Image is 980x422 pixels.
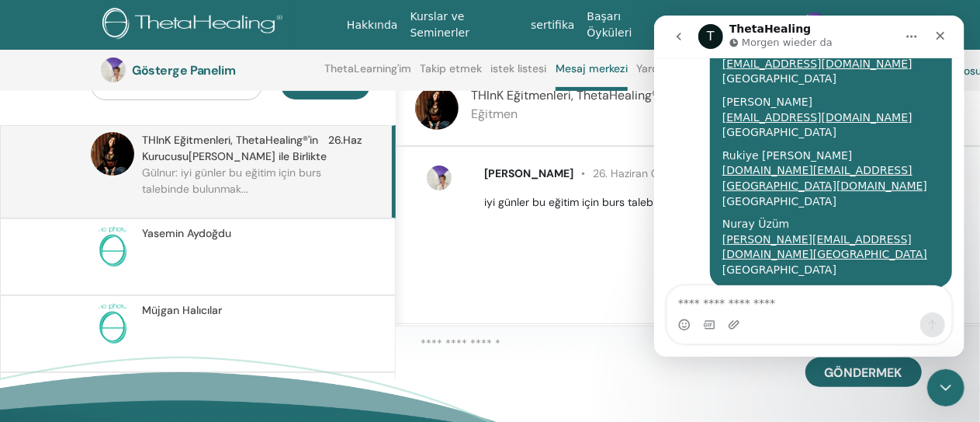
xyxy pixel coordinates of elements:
[142,166,321,196] font: Gülnur: iyi günler bu eğitim için burs talebinde bulunmak...
[68,26,286,71] div: [PERSON_NAME] [GEOGRAPHIC_DATA]
[593,166,682,180] font: 26. Haziran 00:26
[341,11,404,40] a: Hakkında
[420,62,482,87] a: Takip etmek
[636,62,739,87] a: Yardım ve Kaynaklar
[654,16,964,357] iframe: Intercom canlı sohbet
[328,133,362,147] font: 26.Haz
[484,166,573,180] font: [PERSON_NAME]
[556,62,628,91] a: Mesaj merkezi
[531,19,574,31] font: sertifika
[491,62,547,87] a: istek listesi
[471,106,518,122] font: Eğitmen
[491,61,547,75] font: istek listesi
[427,166,452,190] img: default.jpg
[91,225,134,269] img: no-photo.png
[182,303,222,317] font: Halıcılar
[410,10,470,39] font: Kurslar ve Seminerler
[49,303,61,316] button: GIF-Auswahl
[68,42,258,54] a: [EMAIL_ADDRESS][DOMAIN_NAME]
[187,226,231,240] font: Aydoğdu
[415,86,459,130] img: default.jpg
[347,19,398,31] font: Hakkında
[68,133,286,194] div: Rukiye [PERSON_NAME] [GEOGRAPHIC_DATA]
[24,303,36,316] button: Emoji-Auswahl
[587,10,632,39] font: Başarı Öyküleri
[805,357,922,387] button: Göndermek
[142,133,318,163] font: THInK Eğitmenleri, ThetaHealing®'in Kurucusu
[669,11,736,40] a: Kaynaklar
[132,62,235,78] font: Gösterge Panelim
[324,62,411,87] a: ThetaLearning'im
[91,302,134,346] img: no-photo.png
[324,61,411,75] font: ThetaLearning'im
[91,132,134,176] img: default.jpg
[142,303,179,317] font: Müjgan
[484,195,777,209] font: iyi günler bu eğitim için burs talebinde bulunmak istiyorum.
[802,12,827,37] img: default.jpg
[404,2,525,47] a: Kurslar ve Seminerler
[927,369,964,406] iframe: Intercom canlı sohbet
[420,61,482,75] font: Takip etmek
[142,226,184,240] font: Yasemin
[101,58,126,82] img: default.jpg
[13,270,297,297] textarea: Nachricht senden...
[68,79,286,125] div: [PERSON_NAME] [GEOGRAPHIC_DATA]
[825,364,902,381] font: Göndermek
[525,11,580,40] a: sertifika
[266,297,291,322] button: Sende eine Nachricht…
[68,218,273,246] a: [PERSON_NAME][EMAIL_ADDRESS][DOMAIN_NAME][GEOGRAPHIC_DATA]
[556,61,628,75] font: Mesaj merkezi
[471,87,726,103] font: THInK Eğitmenleri, ThetaHealing®'in Kurucusu
[581,2,670,47] a: Başarı Öyküleri
[74,303,86,316] button: Anhang hochladen
[189,149,327,163] font: [PERSON_NAME] ile Birlikte
[68,148,273,176] a: [DOMAIN_NAME][EMAIL_ADDRESS][GEOGRAPHIC_DATA][DOMAIN_NAME]
[68,201,286,262] div: Nuray Üzüm [GEOGRAPHIC_DATA]
[636,61,739,75] font: Yardım ve Kaynaklar
[102,8,288,43] img: logo.png
[736,11,790,40] a: Mağaza
[68,96,258,108] a: [EMAIL_ADDRESS][DOMAIN_NAME]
